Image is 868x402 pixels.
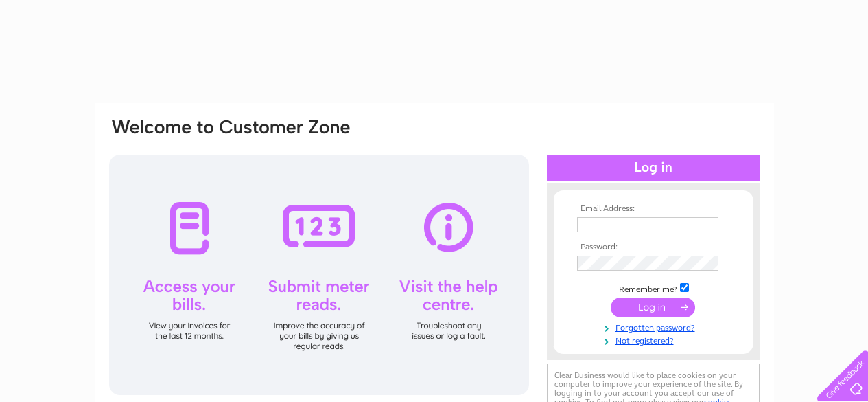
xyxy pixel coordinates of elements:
input: Submit [611,298,695,317]
td: Remember me? [574,281,733,295]
th: Password: [574,243,733,252]
a: Forgotten password? [577,320,733,333]
a: Not registered? [577,333,733,346]
th: Email Address: [574,204,733,214]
